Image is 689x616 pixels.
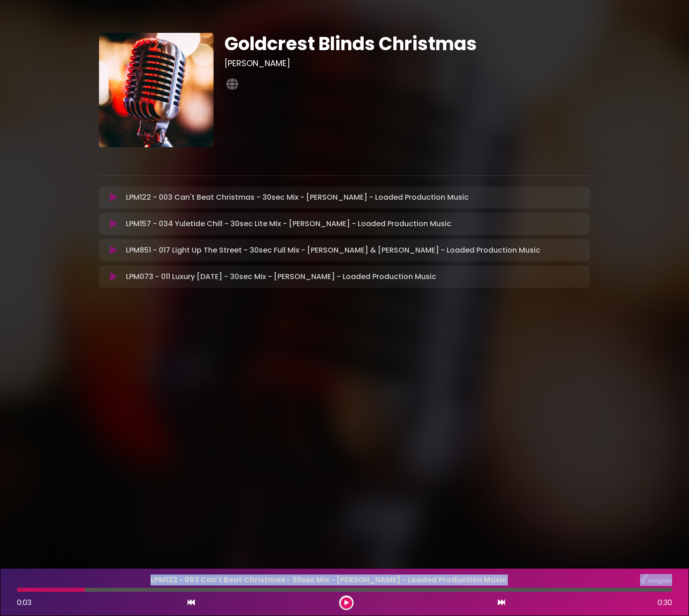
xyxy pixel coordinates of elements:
[224,33,590,55] h1: Goldcrest Blinds Christmas
[99,33,214,147] img: aM3QKArqTueG8dwo5ilj
[126,271,585,282] p: LPM073 - 011 Luxury [DATE] - 30sec Mix - [PERSON_NAME] - Loaded Production Music
[126,245,585,256] p: LPM851 - 017 Light Up The Street - 30sec Full Mix - [PERSON_NAME] & [PERSON_NAME] - Loaded Produc...
[126,192,585,203] p: LPM122 - 003 Can't Beat Christmas - 30sec Mix - [PERSON_NAME] - Loaded Production Music
[224,58,590,68] h3: [PERSON_NAME]
[126,218,585,229] p: LPM157 - 034 Yuletide Chill - 30sec Lite Mix - [PERSON_NAME] - Loaded Production Music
